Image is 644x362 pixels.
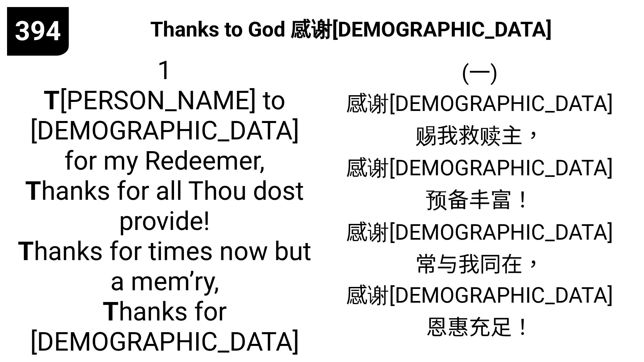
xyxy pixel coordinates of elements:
[15,15,61,47] span: 394
[103,297,119,327] b: T
[346,55,613,341] span: (一) 感谢[DEMOGRAPHIC_DATA] 赐我救赎主， 感谢[DEMOGRAPHIC_DATA] 预备丰富！ 感谢[DEMOGRAPHIC_DATA] 常与我同在， 感谢[DEMOGRA...
[25,176,41,206] b: T
[44,85,60,116] b: T
[18,236,34,266] b: T
[150,12,552,44] span: Thanks to God 感谢[DEMOGRAPHIC_DATA]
